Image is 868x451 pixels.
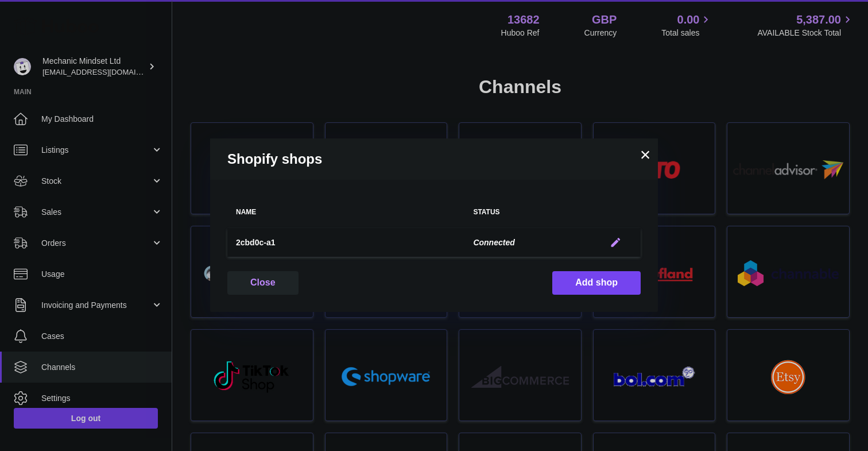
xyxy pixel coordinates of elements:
[464,228,596,257] td: Connected
[236,209,456,216] div: Name
[227,228,464,257] td: 2cbd0c-a1
[227,150,641,168] h3: Shopify shops
[552,271,641,295] button: Add shop
[227,271,299,295] button: Close
[638,148,652,161] button: ×
[473,209,588,216] div: Status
